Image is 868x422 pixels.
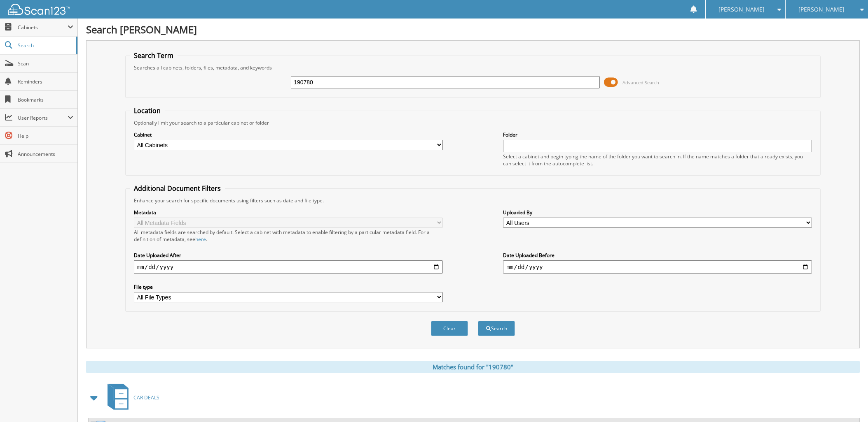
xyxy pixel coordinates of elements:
label: Date Uploaded After [134,252,443,259]
div: Select a cabinet and begin typing the name of the folder you want to search in. If the name match... [503,153,812,167]
input: start [134,260,443,274]
div: Matches found for "190780" [86,361,860,373]
img: scan123-logo-white.svg [8,4,70,15]
span: [PERSON_NAME] [798,7,845,12]
span: CAR DEALS [133,394,159,401]
span: Announcements [18,151,73,158]
label: Date Uploaded Before [503,252,812,259]
span: Search [18,42,72,49]
label: Metadata [134,209,443,216]
label: Uploaded By [503,209,812,216]
span: Bookmarks [18,96,73,103]
div: Optionally limit your search to a particular cabinet or folder [130,119,816,126]
div: Enhance your search for specific documents using filters such as date and file type. [130,197,816,204]
span: [PERSON_NAME] [718,7,765,12]
legend: Additional Document Filters [130,184,225,193]
label: Folder [503,131,812,138]
a: here [195,236,206,243]
div: Searches all cabinets, folders, files, metadata, and keywords [130,64,816,71]
div: All metadata fields are searched by default. Select a cabinet with metadata to enable filtering b... [134,229,443,243]
button: Search [478,321,515,336]
h1: Search [PERSON_NAME] [86,23,860,36]
span: Advanced Search [622,79,659,86]
label: Cabinet [134,131,443,138]
span: Reminders [18,78,73,85]
legend: Search Term [130,51,178,60]
span: User Reports [18,114,68,121]
span: Cabinets [18,24,68,31]
a: CAR DEALS [103,381,159,414]
legend: Location [130,106,165,115]
span: Scan [18,60,73,67]
input: end [503,260,812,274]
label: File type [134,283,443,290]
span: Help [18,132,73,139]
button: Clear [431,321,468,336]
